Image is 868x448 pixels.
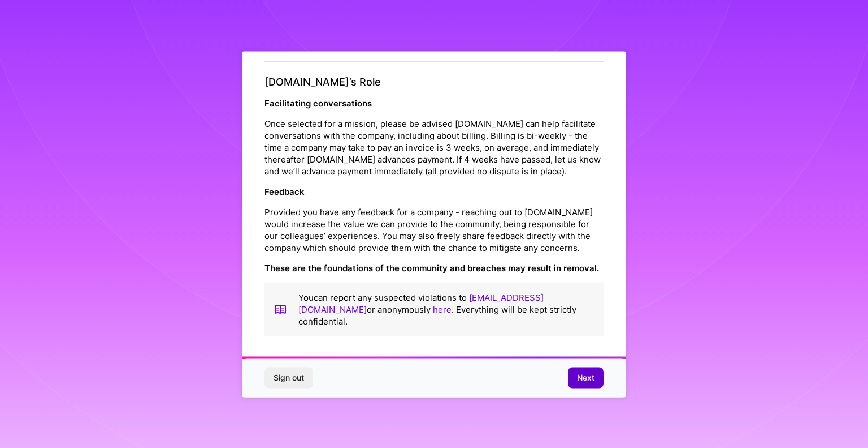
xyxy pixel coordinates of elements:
[298,292,544,314] a: [EMAIL_ADDRESS][DOMAIN_NAME]
[264,186,305,197] strong: Feedback
[433,304,452,314] a: here
[264,76,604,88] h4: [DOMAIN_NAME]’s Role
[568,368,604,388] button: Next
[577,372,594,383] span: Next
[264,368,313,388] button: Sign out
[298,291,594,327] p: You can report any suspected violations to or anonymously . Everything will be kept strictly conf...
[264,262,599,273] strong: These are the foundations of the community and breaches may result in removal.
[264,97,372,108] strong: Facilitating conversations
[264,117,604,177] p: Once selected for a mission, please be advised [DOMAIN_NAME] can help facilitate conversations wi...
[264,206,604,253] p: Provided you have any feedback for a company - reaching out to [DOMAIN_NAME] would increase the v...
[274,291,287,327] img: book icon
[274,372,304,383] span: Sign out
